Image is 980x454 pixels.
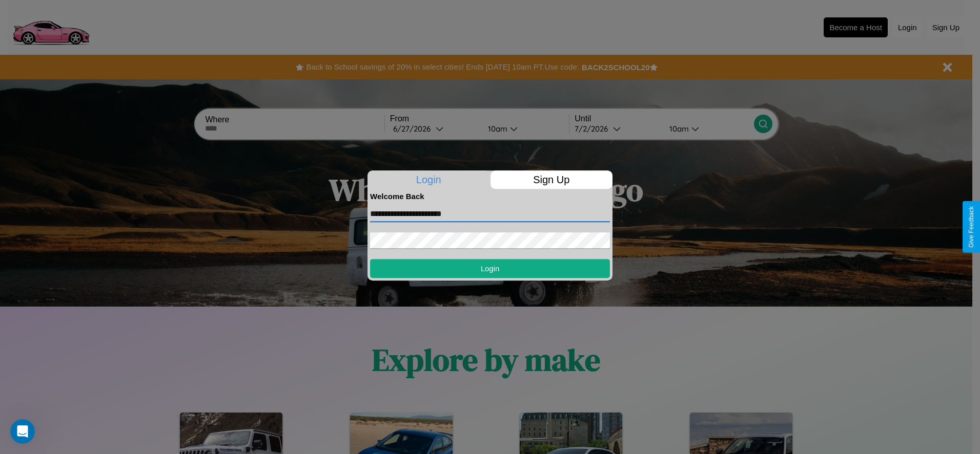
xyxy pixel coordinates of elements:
[370,192,610,201] h4: Welcome Back
[491,170,613,189] p: Sign Up
[367,170,490,189] p: Login
[968,206,975,248] div: Give Feedback
[370,259,610,278] button: Login
[10,419,35,444] iframe: Intercom live chat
